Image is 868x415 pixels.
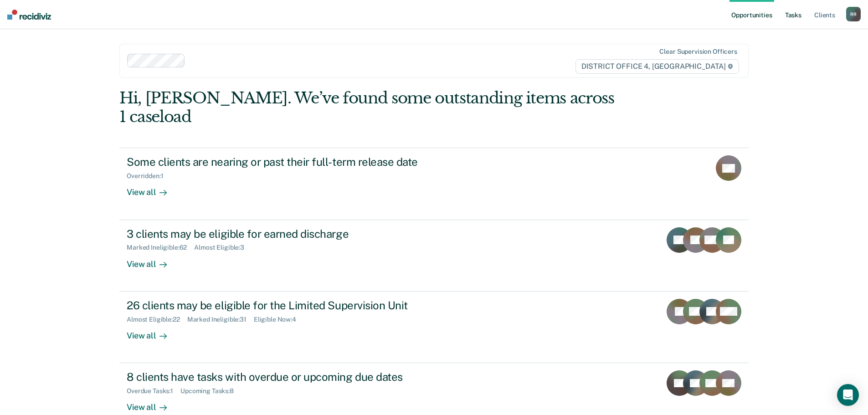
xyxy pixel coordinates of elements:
[127,370,447,384] div: 8 clients have tasks with overdue or upcoming due dates
[119,220,749,292] a: 3 clients may be eligible for earned dischargeMarked Ineligible:62Almost Eligible:3View all
[846,7,861,21] button: RR
[180,387,241,395] div: Upcoming Tasks : 8
[194,244,252,251] div: Almost Eligible : 3
[127,180,178,198] div: View all
[127,387,180,395] div: Overdue Tasks : 1
[127,251,178,269] div: View all
[659,48,737,56] div: Clear supervision officers
[127,299,447,312] div: 26 clients may be eligible for the Limited Supervision Unit
[837,384,859,406] div: Open Intercom Messenger
[127,316,187,323] div: Almost Eligible : 22
[127,244,194,251] div: Marked Ineligible : 62
[127,227,447,241] div: 3 clients may be eligible for earned discharge
[187,316,254,323] div: Marked Ineligible : 31
[127,395,178,413] div: View all
[846,7,861,21] div: R R
[119,292,749,363] a: 26 clients may be eligible for the Limited Supervision UnitAlmost Eligible:22Marked Ineligible:31...
[119,148,749,220] a: Some clients are nearing or past their full-term release dateOverridden:1View all
[254,316,303,323] div: Eligible Now : 4
[575,59,739,74] span: DISTRICT OFFICE 4, [GEOGRAPHIC_DATA]
[127,172,170,180] div: Overridden : 1
[127,323,178,341] div: View all
[119,89,623,126] div: Hi, [PERSON_NAME]. We’ve found some outstanding items across 1 caseload
[127,155,447,169] div: Some clients are nearing or past their full-term release date
[7,10,51,20] img: Recidiviz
